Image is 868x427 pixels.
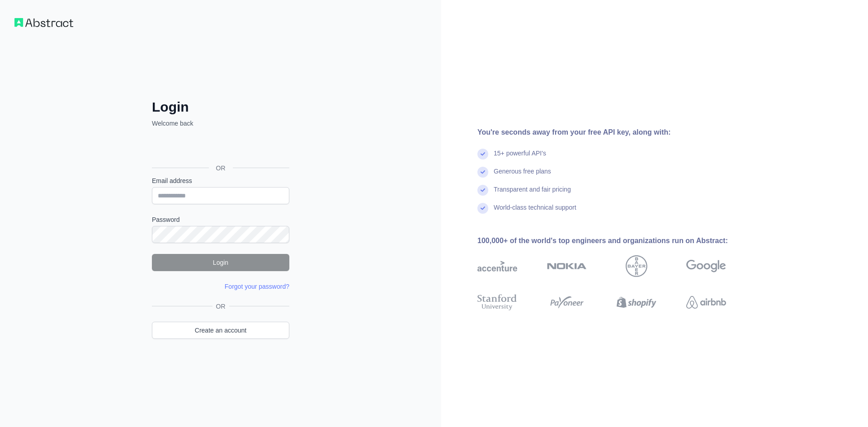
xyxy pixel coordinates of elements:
[617,292,656,312] img: shopify
[147,138,292,158] iframe: Google ile Oturum Açma Düğmesi
[212,302,229,311] span: OR
[494,149,546,167] div: 15+ powerful API's
[152,176,289,185] label: Email address
[209,164,233,173] span: OR
[14,18,73,27] img: Workflow
[494,167,551,185] div: Generous free plans
[686,255,726,277] img: google
[152,99,289,115] h2: Login
[477,235,755,246] div: 100,000+ of the world's top engineers and organizations run on Abstract:
[152,215,289,224] label: Password
[477,127,755,138] div: You're seconds away from your free API key, along with:
[547,292,587,312] img: payoneer
[152,119,289,128] p: Welcome back
[494,203,576,221] div: World-class technical support
[626,255,647,277] img: bayer
[152,254,289,271] button: Login
[477,292,517,312] img: stanford university
[225,283,289,290] a: Forgot your password?
[477,167,488,178] img: check mark
[477,185,488,196] img: check mark
[477,203,488,214] img: check mark
[494,185,571,203] div: Transparent and fair pricing
[477,149,488,160] img: check mark
[686,292,726,312] img: airbnb
[547,255,587,277] img: nokia
[152,322,289,339] a: Create an account
[477,255,517,277] img: accenture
